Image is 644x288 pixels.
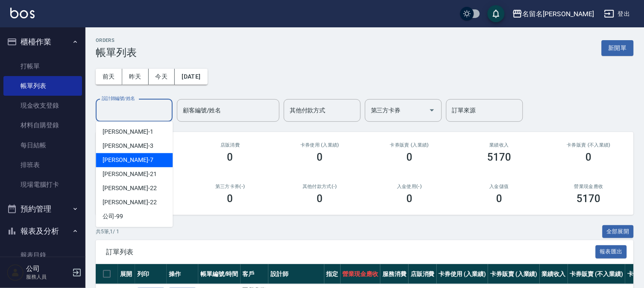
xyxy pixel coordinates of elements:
[602,44,634,52] a: 新開單
[3,220,82,242] button: 報表及分析
[198,264,241,284] th: 帳單編號/時間
[568,264,625,284] th: 卡券販賣 (不入業績)
[465,142,534,148] h2: 業績收入
[554,142,623,148] h2: 卡券販賣 (不入業績)
[3,56,82,76] a: 打帳單
[409,264,437,284] th: 店販消費
[488,5,505,22] button: save
[26,273,70,281] p: 服務人員
[103,141,153,150] span: [PERSON_NAME] -3
[103,170,156,179] span: [PERSON_NAME] -21
[341,264,381,284] th: 營業現金應收
[602,40,634,56] button: 新開單
[10,8,35,18] img: Logo
[3,96,82,115] a: 現金收支登錄
[135,264,167,284] th: 列印
[106,248,596,256] span: 訂單列表
[406,151,412,163] h3: 0
[487,151,511,163] h3: 5170
[3,198,82,220] button: 預約管理
[103,127,153,136] span: [PERSON_NAME] -1
[375,184,444,189] h2: 入金使用(-)
[380,264,409,284] th: 服務消費
[596,245,627,259] button: 報表匯出
[149,69,175,85] button: 今天
[488,264,540,284] th: 卡券販賣 (入業績)
[103,184,156,193] span: [PERSON_NAME] -22
[596,247,627,256] a: 報表匯出
[317,193,323,205] h3: 0
[96,38,137,43] h2: ORDERS
[425,103,439,117] button: Open
[3,175,82,194] a: 現場電腦打卡
[437,264,488,284] th: 卡券使用 (入業績)
[196,142,265,148] h2: 店販消費
[375,142,444,148] h2: 卡券販賣 (入業績)
[317,151,323,163] h3: 0
[285,142,355,148] h2: 卡券使用 (入業績)
[167,264,198,284] th: 操作
[324,264,341,284] th: 指定
[577,193,601,205] h3: 5170
[285,184,355,189] h2: 其他付款方式(-)
[102,95,135,102] label: 設計師編號/姓名
[465,184,534,189] h2: 入金儲值
[3,115,82,135] a: 材料自購登錄
[554,184,623,189] h2: 營業現金應收
[603,225,634,238] button: 全部展開
[523,9,594,19] div: 名留名[PERSON_NAME]
[227,193,233,205] h3: 0
[540,264,568,284] th: 業績收入
[3,245,82,265] a: 報表目錄
[118,264,135,284] th: 展開
[103,198,156,207] span: [PERSON_NAME] -22
[601,6,634,22] button: 登出
[509,5,597,23] button: 名留名[PERSON_NAME]
[196,184,265,189] h2: 第三方卡券(-)
[586,151,592,163] h3: 0
[406,193,412,205] h3: 0
[3,76,82,96] a: 帳單列表
[96,228,119,235] p: 共 5 筆, 1 / 1
[122,69,149,85] button: 昨天
[96,47,137,59] h3: 帳單列表
[3,135,82,155] a: 每日結帳
[103,212,123,221] span: 公司 -99
[227,151,233,163] h3: 0
[268,264,324,284] th: 設計師
[175,69,207,85] button: [DATE]
[3,155,82,175] a: 排班表
[241,264,269,284] th: 客戶
[3,31,82,53] button: 櫃檯作業
[96,69,122,85] button: 前天
[26,264,70,273] h5: 公司
[103,156,153,165] span: [PERSON_NAME] -7
[7,264,24,281] img: Person
[496,193,502,205] h3: 0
